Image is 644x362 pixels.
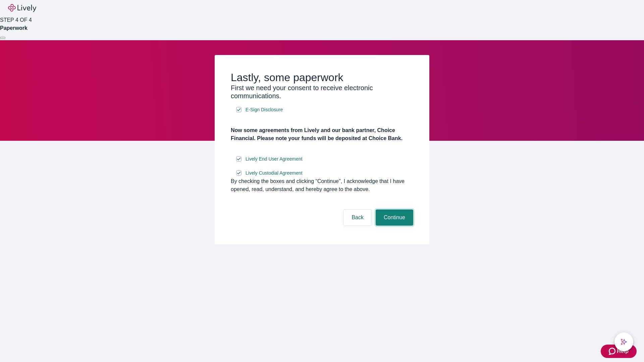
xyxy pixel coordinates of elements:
[609,347,617,355] svg: Zendesk support icon
[617,347,629,355] span: Help
[231,126,413,142] h4: Now some agreements from Lively and our bank partner, Choice Financial. Please note your funds wi...
[621,339,627,345] svg: Lively AI Assistant
[246,156,303,163] span: Lively End User Agreement
[246,106,283,113] span: E-Sign Disclosure
[8,4,36,12] img: Lively
[614,333,633,351] button: chat
[601,345,637,358] button: Zendesk support iconHelp
[244,106,284,114] a: e-sign disclosure document
[246,170,303,177] span: Lively Custodial Agreement
[244,155,304,163] a: e-sign disclosure document
[343,209,372,226] button: Back
[231,84,413,100] h3: First we need your consent to receive electronic communications.
[231,71,413,84] h2: Lastly, some paperwork
[231,177,413,193] div: By checking the boxes and clicking “Continue", I acknowledge that I have opened, read, understand...
[376,209,413,226] button: Continue
[244,169,304,177] a: e-sign disclosure document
